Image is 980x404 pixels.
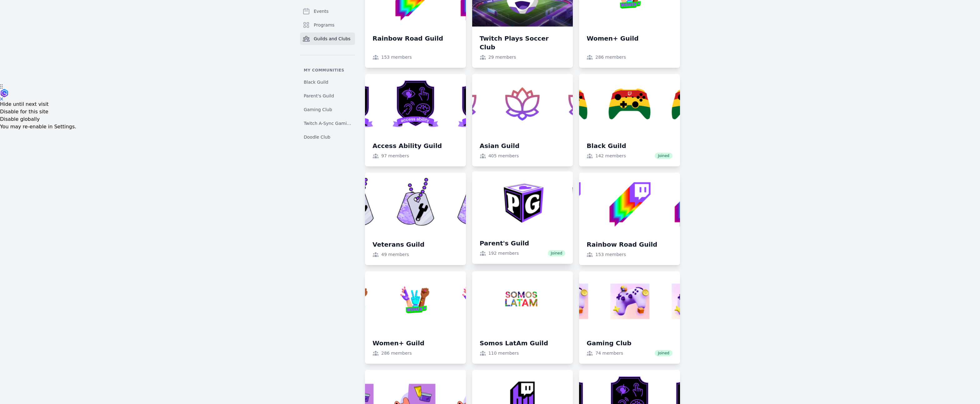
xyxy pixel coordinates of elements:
[300,118,355,129] a: Twitch A-Sync Gaming (TAG) Club
[300,76,355,88] a: Black Guild
[304,93,334,99] span: Parent's Guild
[300,104,355,115] a: Gaming Club
[300,19,355,31] a: Programs
[300,32,355,45] a: Guilds and Clubs
[300,68,355,73] p: My communities
[300,5,355,143] nav: Sidebar
[300,131,355,143] a: Doodle Club
[300,5,355,17] a: Events
[314,8,328,14] span: Events
[304,120,351,126] span: Twitch A-Sync Gaming (TAG) Club
[304,79,328,85] span: Black Guild
[314,36,351,42] span: Guilds and Clubs
[304,106,332,113] span: Gaming Club
[300,90,355,101] a: Parent's Guild
[304,134,330,140] span: Doodle Club
[314,22,334,28] span: Programs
